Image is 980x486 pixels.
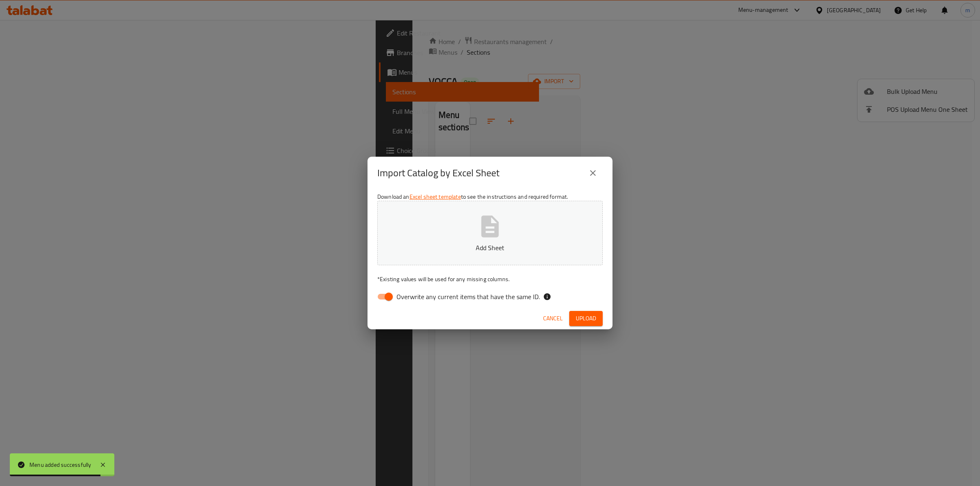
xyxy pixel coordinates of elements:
button: Add Sheet [377,201,603,265]
button: Upload [569,311,603,326]
span: Cancel [543,313,563,324]
div: Menu added successfully [29,460,91,469]
svg: If the overwrite option isn't selected, then the items that match an existing ID will be ignored ... [543,293,551,301]
a: Excel sheet template [410,191,461,202]
h2: Import Catalog by Excel Sheet [377,166,499,180]
span: Upload [576,313,596,324]
div: Download an to see the instructions and required format. [367,189,612,308]
p: Existing values will be used for any missing columns. [377,275,603,283]
span: Overwrite any current items that have the same ID. [396,292,540,302]
p: Add Sheet [390,243,590,253]
button: close [583,163,603,183]
button: Cancel [540,311,566,326]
